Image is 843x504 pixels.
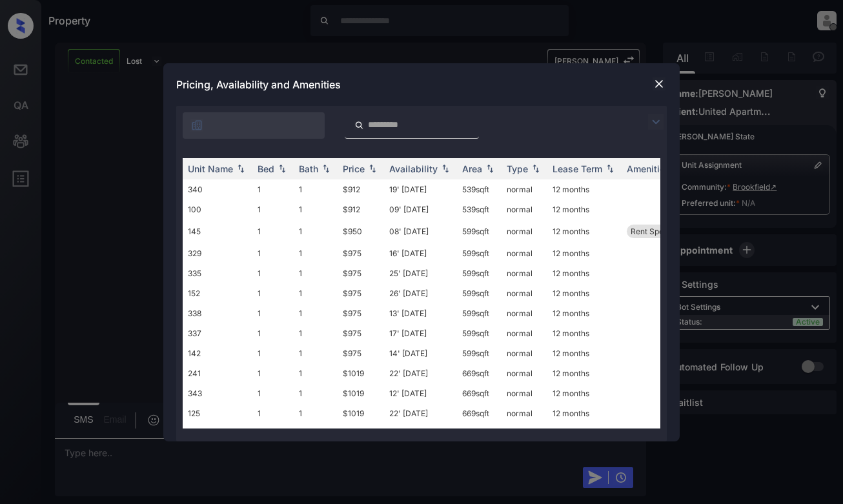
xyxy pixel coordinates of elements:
td: 1 [252,403,294,423]
td: $1019 [338,423,384,443]
td: 136 [183,423,252,443]
img: sorting [529,164,542,173]
td: normal [502,219,547,243]
img: sorting [483,164,496,173]
td: 1 [252,263,294,283]
td: normal [502,383,547,403]
td: 1 [252,383,294,403]
td: 12 months [547,323,622,343]
img: sorting [439,164,452,173]
td: $975 [338,263,384,283]
td: 100 [183,199,252,219]
td: 669 sqft [457,403,502,423]
td: 12 months [547,179,622,199]
td: 1 [294,179,338,199]
td: 1 [294,323,338,343]
div: Lease Term [553,163,602,174]
img: close [653,77,665,90]
td: 599 sqft [457,283,502,303]
td: 1 [294,283,338,303]
td: 142 [183,343,252,363]
div: Availability [389,163,438,174]
img: sorting [366,164,379,173]
img: icon-zuma [648,114,664,130]
td: 12 months [547,403,622,423]
td: 599 sqft [457,343,502,363]
td: $1019 [338,363,384,383]
td: normal [502,283,547,303]
td: 599 sqft [457,303,502,323]
td: 1 [252,243,294,263]
td: 12 months [547,383,622,403]
td: 22' [DATE] [384,363,457,383]
td: 12 months [547,303,622,323]
td: normal [502,243,547,263]
td: 338 [183,303,252,323]
td: 1 [252,323,294,343]
td: 152 [183,283,252,303]
td: 599 sqft [457,323,502,343]
td: 1 [252,343,294,363]
td: normal [502,343,547,363]
td: $950 [338,219,384,243]
td: 337 [183,323,252,343]
td: 329 [183,243,252,263]
td: 1 [294,403,338,423]
td: normal [502,179,547,199]
td: 06' [DATE] [384,423,457,443]
td: 599 sqft [457,243,502,263]
td: 12 months [547,363,622,383]
div: Price [343,163,365,174]
td: 539 sqft [457,179,502,199]
span: Rent Special 1 [631,227,682,236]
td: 12 months [547,343,622,363]
td: 26' [DATE] [384,283,457,303]
td: 12 months [547,283,622,303]
td: 25' [DATE] [384,263,457,283]
td: 1 [294,199,338,219]
div: Type [507,163,528,174]
td: 669 sqft [457,423,502,443]
td: 1 [294,219,338,243]
td: 343 [183,383,252,403]
td: normal [502,199,547,219]
img: sorting [234,164,247,173]
td: 1 [294,383,338,403]
div: Bath [299,163,318,174]
td: 1 [252,199,294,219]
td: 1 [294,423,338,443]
td: $975 [338,283,384,303]
td: 1 [252,219,294,243]
td: 1 [294,303,338,323]
td: 09' [DATE] [384,199,457,219]
img: icon-zuma [354,119,364,131]
td: normal [502,403,547,423]
div: Unit Name [188,163,233,174]
td: normal [502,363,547,383]
td: 12 months [547,243,622,263]
td: 12 months [547,219,622,243]
td: normal [502,423,547,443]
td: $975 [338,303,384,323]
div: Pricing, Availability and Amenities [163,63,680,106]
td: 17' [DATE] [384,323,457,343]
td: 14' [DATE] [384,343,457,363]
td: 12' [DATE] [384,383,457,403]
td: 12 months [547,423,622,443]
td: 241 [183,363,252,383]
td: normal [502,323,547,343]
td: 145 [183,219,252,243]
td: 13' [DATE] [384,303,457,323]
td: 599 sqft [457,219,502,243]
img: sorting [320,164,332,173]
td: 1 [294,343,338,363]
td: 599 sqft [457,263,502,283]
td: 08' [DATE] [384,219,457,243]
td: 1 [252,423,294,443]
img: sorting [604,164,616,173]
td: 669 sqft [457,363,502,383]
td: $912 [338,199,384,219]
td: 335 [183,263,252,283]
td: $975 [338,343,384,363]
td: $1019 [338,403,384,423]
